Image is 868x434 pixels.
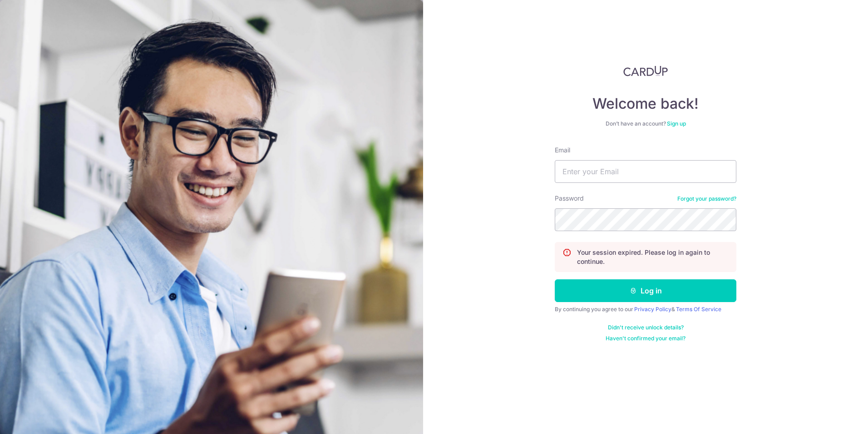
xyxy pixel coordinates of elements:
h4: Welcome back! [555,95,736,113]
a: Haven't confirmed your email? [606,335,686,342]
div: Don’t have an account? [555,120,736,127]
a: Terms Of Service [676,306,721,313]
a: Forgot your password? [677,195,736,202]
div: By continuing you agree to our & [555,306,736,313]
button: Log in [555,279,736,302]
label: Email [555,146,570,155]
img: CardUp Logo [623,66,668,76]
a: Sign up [667,120,686,127]
label: Password [555,194,584,203]
p: Your session expired. Please log in again to continue. [577,248,729,266]
a: Privacy Policy [634,306,671,313]
a: Didn't receive unlock details? [608,324,684,331]
input: Enter your Email [555,160,736,183]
